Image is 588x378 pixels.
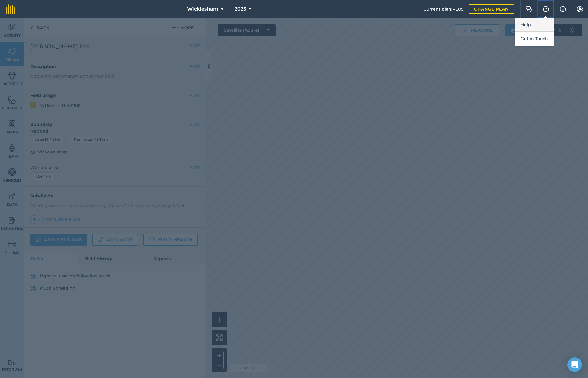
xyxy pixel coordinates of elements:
span: Current plan : PLUS [424,6,464,12]
img: A question mark icon [542,6,550,12]
a: Help [515,18,554,32]
img: fieldmargin Logo [6,4,15,14]
img: svg+xml;base64,PHN2ZyB4bWxucz0iaHR0cDovL3d3dy53My5vcmcvMjAwMC9zdmciIHdpZHRoPSIxNyIgaGVpZ2h0PSIxNy... [560,5,566,13]
div: Open Intercom Messenger [567,357,582,372]
span: 2025 [235,5,246,13]
img: A cog icon [576,6,583,12]
button: Get in Touch [515,32,554,46]
span: Wicklesham [187,5,218,13]
img: Two speech bubbles overlapping with the left bubble in the forefront [525,6,533,12]
a: Change plan [469,4,514,14]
